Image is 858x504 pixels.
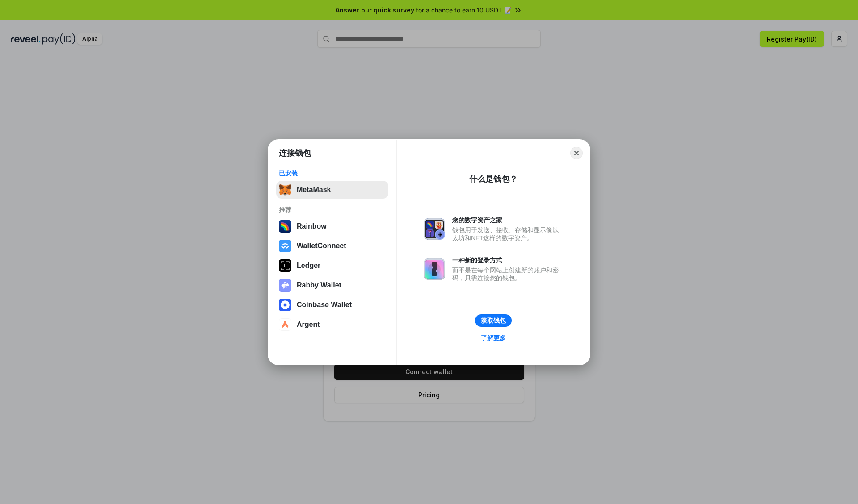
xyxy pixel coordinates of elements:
[297,301,352,309] div: Coinbase Wallet
[424,258,445,280] img: svg+xml,%3Csvg%20xmlns%3D%22http%3A%2F%2Fwww.w3.org%2F2000%2Fsvg%22%20fill%3D%22none%22%20viewBox...
[424,218,445,240] img: svg+xml,%3Csvg%20xmlns%3D%22http%3A%2F%2Fwww.w3.org%2F2000%2Fsvg%22%20fill%3D%22none%22%20viewBox...
[276,316,388,333] button: Argent
[475,314,512,327] button: 获取钱包
[297,281,341,289] div: Rabby Wallet
[276,296,388,314] button: Coinbase Wallet
[276,257,388,275] button: Ledger
[297,242,346,250] div: WalletConnect
[452,216,563,224] div: 您的数字资产之家
[297,222,327,230] div: Rainbow
[279,259,291,272] img: svg+xml,%3Csvg%20xmlns%3D%22http%3A%2F%2Fwww.w3.org%2F2000%2Fsvg%22%20width%3D%2228%22%20height%3...
[452,256,563,264] div: 一种新的登录方式
[297,321,320,329] div: Argent
[276,276,388,294] button: Rabby Wallet
[452,266,563,282] div: 而不是在每个网站上创建新的账户和密码，只需连接您的钱包。
[452,226,563,242] div: 钱包用于发送、接收、存储和显示像以太坊和NFT这样的数字资产。
[279,220,291,233] img: svg+xml,%3Csvg%20width%3D%22120%22%20height%3D%22120%22%20viewBox%3D%220%200%20120%20120%22%20fil...
[469,174,517,184] div: 什么是钱包？
[297,262,320,270] div: Ledger
[276,181,388,199] button: MetaMask
[475,332,511,344] a: 了解更多
[481,317,506,325] div: 获取钱包
[570,147,583,159] button: Close
[297,186,331,194] div: MetaMask
[279,206,386,214] div: 推荐
[279,169,386,177] div: 已安装
[279,183,291,196] img: svg+xml,%3Csvg%20fill%3D%22none%22%20height%3D%2233%22%20viewBox%3D%220%200%2035%2033%22%20width%...
[276,217,388,235] button: Rainbow
[279,318,291,331] img: svg+xml,%3Csvg%20width%3D%2228%22%20height%3D%2228%22%20viewBox%3D%220%200%2028%2028%22%20fill%3D...
[279,299,291,311] img: svg+xml,%3Csvg%20width%3D%2228%22%20height%3D%2228%22%20viewBox%3D%220%200%2028%2028%22%20fill%3D...
[279,148,311,158] h1: 连接钱包
[279,240,291,252] img: svg+xml,%3Csvg%20width%3D%2228%22%20height%3D%2228%22%20viewBox%3D%220%200%2028%2028%22%20fill%3D...
[481,334,506,342] div: 了解更多
[276,237,388,255] button: WalletConnect
[279,279,291,292] img: svg+xml,%3Csvg%20xmlns%3D%22http%3A%2F%2Fwww.w3.org%2F2000%2Fsvg%22%20fill%3D%22none%22%20viewBox...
